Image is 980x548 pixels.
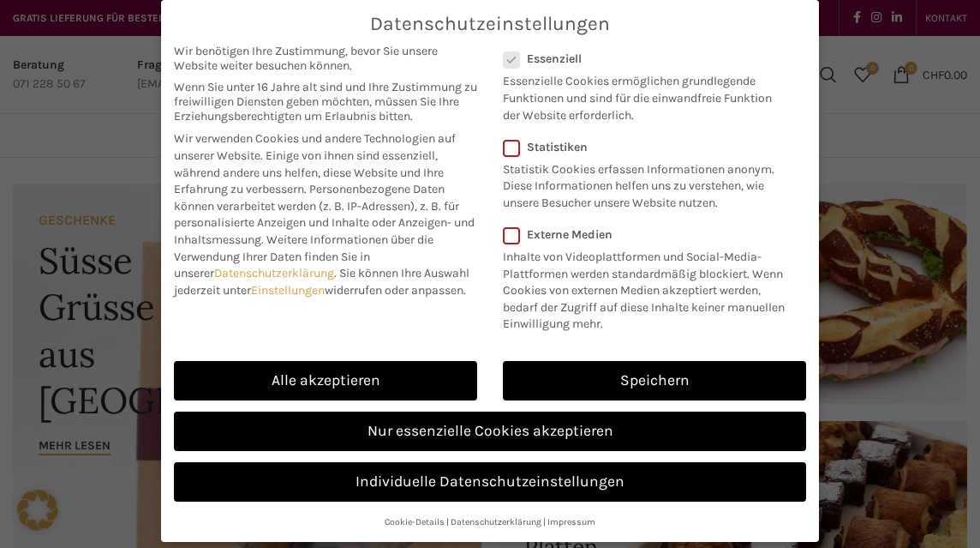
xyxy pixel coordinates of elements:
[174,412,806,451] a: Nur essenzielle Cookies akzeptieren
[174,44,477,73] span: Wir benötigen Ihre Zustimmung, bevor Sie unsere Website weiter besuchen können.
[174,462,806,502] a: Individuelle Datenschutzeinstellungen
[214,266,334,280] a: Datenschutzerklärung
[251,283,325,298] a: Einstellungen
[174,182,475,247] span: Personenbezogene Daten können verarbeitet werden (z. B. IP-Adressen), z. B. für personalisierte A...
[503,227,795,242] label: Externe Medien
[451,516,541,527] a: Datenschutzerklärung
[503,51,784,66] label: Essenziell
[174,80,477,123] span: Wenn Sie unter 16 Jahre alt sind und Ihre Zustimmung zu freiwilligen Diensten geben möchten, müss...
[503,361,806,400] a: Speichern
[503,140,784,154] label: Statistiken
[174,131,456,196] span: Wir verwenden Cookies und andere Technologien auf unserer Website. Einige von ihnen sind essenzie...
[547,516,595,527] a: Impressum
[385,516,445,527] a: Cookie-Details
[503,154,784,212] p: Statistik Cookies erfassen Informationen anonym. Diese Informationen helfen uns zu verstehen, wie...
[503,66,784,123] p: Essenzielle Cookies ermöglichen grundlegende Funktionen und sind für die einwandfreie Funktion de...
[503,242,795,333] p: Inhalte von Videoplattformen und Social-Media-Plattformen werden standardmäßig blockiert. Wenn Co...
[174,232,433,280] span: Weitere Informationen über die Verwendung Ihrer Daten finden Sie in unserer .
[174,361,477,400] a: Alle akzeptieren
[174,266,469,298] span: Sie können Ihre Auswahl jederzeit unter widerrufen oder anpassen.
[370,13,610,35] span: Datenschutzeinstellungen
